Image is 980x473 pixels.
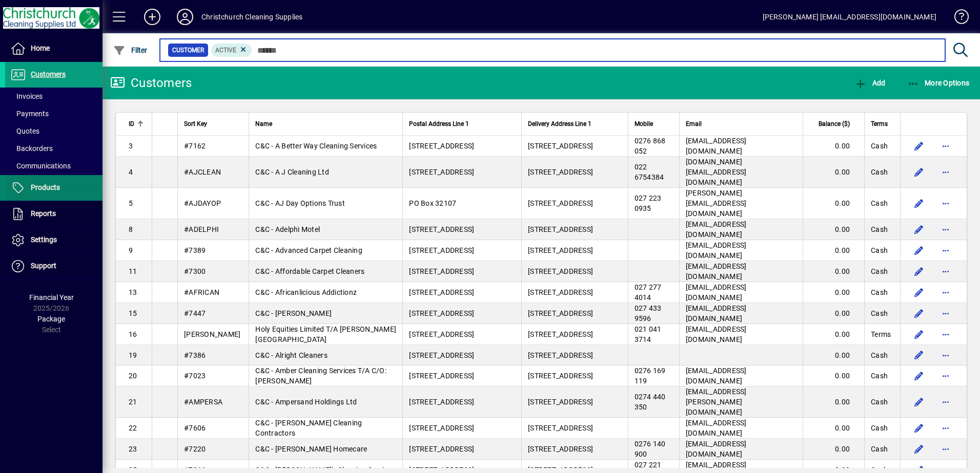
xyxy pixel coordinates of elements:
td: 0.00 [803,365,864,386]
button: More options [937,164,954,180]
span: [STREET_ADDRESS] [528,424,593,432]
span: [STREET_ADDRESS] [528,288,593,296]
span: [STREET_ADDRESS] [409,445,474,453]
span: Email [686,118,702,130]
button: More options [937,326,954,342]
span: [STREET_ADDRESS] [409,142,474,150]
span: Support [31,262,56,270]
span: Holy Equities Limited T/A [PERSON_NAME][GEOGRAPHIC_DATA] [255,325,396,343]
button: More options [937,242,954,259]
div: Customers [110,75,192,91]
td: 0.00 [803,188,864,219]
button: Edit [911,394,927,410]
span: [STREET_ADDRESS] [409,246,474,254]
span: [STREET_ADDRESS] [528,330,593,338]
span: Invoices [10,92,43,100]
span: Home [31,44,50,52]
span: Balance ($) [819,118,850,130]
span: [STREET_ADDRESS] [409,309,474,317]
span: Backorders [10,144,53,153]
span: #7447 [184,309,206,317]
span: [EMAIL_ADDRESS][DOMAIN_NAME] [686,220,747,239]
button: More options [937,138,954,154]
span: 027 433 9596 [635,304,662,322]
div: Christchurch Cleaning Supplies [201,9,302,25]
span: [STREET_ADDRESS] [528,168,593,176]
span: 4 [129,168,133,176]
span: 13 [129,288,137,296]
a: Invoices [5,88,103,105]
button: More options [937,195,954,211]
span: 15 [129,309,137,317]
span: C&C - [PERSON_NAME] Cleaning Contractors [255,419,362,437]
span: 027 223 0935 [635,194,662,212]
span: [STREET_ADDRESS] [528,398,593,406]
div: [PERSON_NAME] [EMAIL_ADDRESS][DOMAIN_NAME] [763,9,936,25]
span: 027 277 4014 [635,283,662,302]
span: #AJDAYOP [184,199,221,207]
span: 0276 868 052 [635,137,666,155]
span: [STREET_ADDRESS] [409,267,474,275]
td: 0.00 [803,386,864,418]
span: [STREET_ADDRESS] [409,351,474,359]
span: Terms [871,329,891,339]
span: #7023 [184,372,206,380]
span: Name [255,118,272,130]
span: #7220 [184,445,206,453]
span: C&C - AJ Day Options Trust [255,199,345,207]
span: [STREET_ADDRESS] [528,142,593,150]
span: [EMAIL_ADDRESS][DOMAIN_NAME] [686,367,747,385]
a: Support [5,253,103,279]
span: Cash [871,167,888,177]
button: More options [937,305,954,321]
a: Home [5,36,103,61]
span: 16 [129,330,137,338]
span: C&C - Advanced Carpet Cleaning [255,246,362,254]
span: Products [31,183,60,191]
td: 0.00 [803,345,864,365]
td: 0.00 [803,240,864,261]
button: Add [852,74,888,92]
span: Cash [871,423,888,433]
a: Quotes [5,122,103,140]
span: Quotes [10,127,39,135]
button: Edit [911,368,927,384]
a: Communications [5,157,103,175]
span: C&C - Ampersand Holdings Ltd [255,398,357,406]
span: [EMAIL_ADDRESS][DOMAIN_NAME] [686,304,747,322]
span: [STREET_ADDRESS] [409,288,474,296]
span: [STREET_ADDRESS] [409,398,474,406]
span: Customer [172,45,204,55]
span: #7386 [184,351,206,359]
button: Edit [911,420,927,436]
span: C&C - Adelphi Motel [255,225,320,233]
span: Reports [31,209,56,218]
button: More options [937,221,954,238]
span: Communications [10,162,71,170]
span: 021 041 3714 [635,325,662,343]
span: [STREET_ADDRESS] [528,225,593,233]
span: 8 [129,225,133,233]
span: [EMAIL_ADDRESS][DOMAIN_NAME] [686,325,747,343]
span: #ADELPHI [184,225,219,233]
button: More options [937,347,954,363]
button: Edit [911,138,927,154]
div: Name [255,118,396,130]
span: 0274 440 350 [635,393,666,411]
button: Edit [911,284,927,300]
span: [DOMAIN_NAME][EMAIL_ADDRESS][DOMAIN_NAME] [686,158,747,186]
div: Email [686,118,797,130]
span: [EMAIL_ADDRESS][DOMAIN_NAME] [686,283,747,302]
span: 0276 169 119 [635,367,666,385]
span: [STREET_ADDRESS] [409,372,474,380]
span: C&C - Africanlicious Addictionz [255,288,357,296]
button: Edit [911,221,927,238]
span: [EMAIL_ADDRESS][DOMAIN_NAME] [686,137,747,155]
span: #7389 [184,246,206,254]
span: Cash [871,198,888,208]
span: C&C - Alright Cleaners [255,351,328,359]
span: Cash [871,397,888,407]
span: [STREET_ADDRESS] [409,424,474,432]
span: [EMAIL_ADDRESS][DOMAIN_NAME] [686,262,747,281]
div: Balance ($) [809,118,859,130]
